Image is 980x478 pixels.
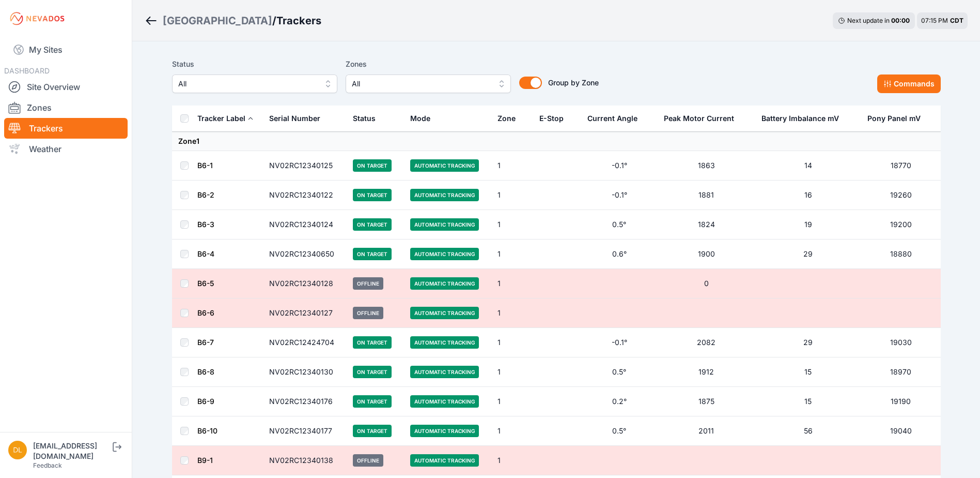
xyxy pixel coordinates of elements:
[410,113,430,124] div: Mode
[755,328,861,357] td: 29
[491,298,533,328] td: 1
[410,189,479,201] span: Automatic Tracking
[145,7,321,34] nav: Breadcrumb
[410,307,479,319] span: Automatic Tracking
[4,66,50,75] span: DASHBOARD
[664,106,742,131] button: Peak Motor Current
[353,425,392,437] span: On Target
[197,249,214,258] a: B6-4
[861,240,941,269] td: 18880
[497,106,524,131] button: Zone
[197,367,214,376] a: B6-8
[664,113,734,124] div: Peak Motor Current
[581,357,657,387] td: 0.5°
[658,240,755,269] td: 1900
[581,240,657,269] td: 0.6°
[861,416,941,446] td: 19040
[581,181,657,210] td: -0.1°
[163,13,272,28] a: [GEOGRAPHIC_DATA]
[4,37,128,62] a: My Sites
[867,113,921,124] div: Pony Panel mV
[263,151,347,181] td: NV02RC12340125
[587,113,637,124] div: Current Angle
[353,189,392,201] span: On Target
[847,17,890,24] span: Next update in
[658,416,755,446] td: 2011
[197,279,214,288] a: B6-5
[263,181,347,210] td: NV02RC12340122
[352,78,490,90] span: All
[4,77,128,97] a: Site Overview
[276,13,321,28] h3: Trackers
[353,159,392,172] span: On Target
[410,218,479,231] span: Automatic Tracking
[410,248,479,260] span: Automatic Tracking
[491,210,533,240] td: 1
[581,416,657,446] td: 0.5°
[8,441,27,459] img: dlay@prim.com
[353,113,376,124] div: Status
[491,151,533,181] td: 1
[861,387,941,416] td: 19190
[346,74,511,93] button: All
[263,416,347,446] td: NV02RC12340177
[539,113,564,124] div: E-Stop
[755,181,861,210] td: 16
[491,357,533,387] td: 1
[755,151,861,181] td: 14
[658,357,755,387] td: 1912
[197,220,214,229] a: B6-3
[272,13,276,28] span: /
[755,416,861,446] td: 56
[197,456,213,465] a: B9-1
[33,441,111,461] div: [EMAIL_ADDRESS][DOMAIN_NAME]
[263,328,347,357] td: NV02RC12424704
[755,357,861,387] td: 15
[658,387,755,416] td: 1875
[548,78,599,87] span: Group by Zone
[581,328,657,357] td: -0.1°
[491,240,533,269] td: 1
[197,308,214,317] a: B6-6
[263,387,347,416] td: NV02RC12340176
[491,328,533,357] td: 1
[178,78,317,90] span: All
[581,387,657,416] td: 0.2°
[491,446,533,475] td: 1
[861,357,941,387] td: 18970
[497,113,516,124] div: Zone
[197,397,214,406] a: B6-9
[353,218,392,231] span: On Target
[877,74,941,93] button: Commands
[172,74,337,93] button: All
[658,151,755,181] td: 1863
[4,139,128,159] a: Weather
[172,132,941,151] td: Zone 1
[353,336,392,349] span: On Target
[410,106,439,131] button: Mode
[410,366,479,378] span: Automatic Tracking
[33,461,62,469] a: Feedback
[353,277,383,290] span: Offline
[950,17,963,24] span: CDT
[263,269,347,298] td: NV02RC12340128
[658,181,755,210] td: 1881
[263,240,347,269] td: NV02RC12340650
[263,210,347,240] td: NV02RC12340124
[539,106,572,131] button: E-Stop
[581,210,657,240] td: 0.5°
[755,210,861,240] td: 19
[197,113,245,124] div: Tracker Label
[263,298,347,328] td: NV02RC12340127
[197,106,254,131] button: Tracker Label
[4,97,128,118] a: Zones
[761,106,847,131] button: Battery Imbalance mV
[410,336,479,349] span: Automatic Tracking
[269,106,329,131] button: Serial Number
[353,248,392,260] span: On Target
[755,387,861,416] td: 15
[4,118,128,139] a: Trackers
[410,454,479,467] span: Automatic Tracking
[8,10,66,27] img: Nevados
